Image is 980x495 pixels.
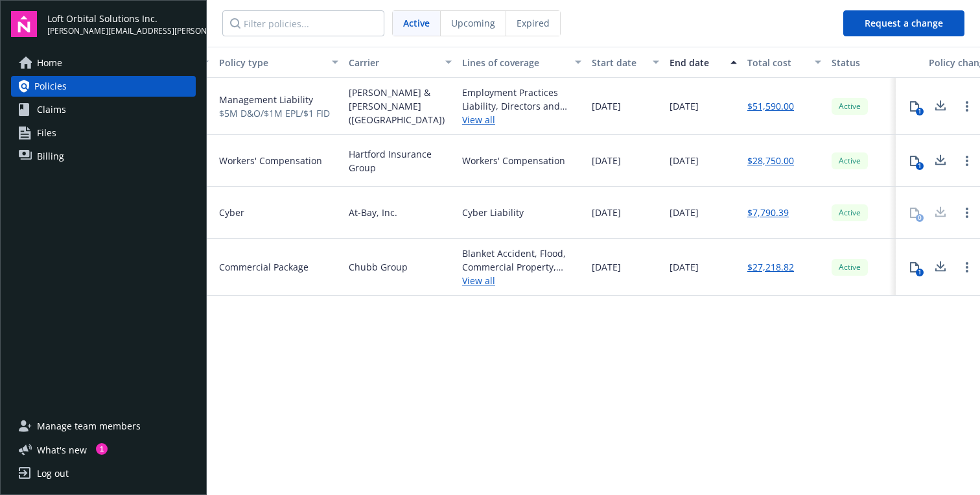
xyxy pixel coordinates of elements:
[742,47,826,78] button: Total cost
[837,101,863,112] span: Active
[37,416,141,437] span: Manage team members
[462,113,581,127] a: View all
[826,47,924,78] button: Status
[47,12,196,25] span: Loft Orbital Solutions Inc.
[37,463,69,484] div: Log out
[11,146,196,167] a: Billing
[451,16,495,30] span: Upcoming
[747,206,789,219] a: $7,790.39
[670,206,699,219] span: [DATE]
[592,206,621,219] span: [DATE]
[747,99,794,113] a: $51,590.00
[37,123,56,143] span: Files
[403,16,430,30] span: Active
[462,247,581,274] div: Blanket Accident, Flood, Commercial Property, General Liability
[37,99,66,120] span: Claims
[916,162,924,170] div: 1
[837,261,863,273] span: Active
[462,274,581,287] a: View all
[96,443,108,455] div: 1
[214,47,344,78] button: Policy type
[664,47,742,78] button: End date
[902,254,927,280] button: 1
[959,153,975,169] a: Open options
[37,443,87,457] span: What ' s new
[349,147,452,175] span: Hartford Insurance Group
[843,10,964,36] button: Request a change
[462,56,567,69] div: Lines of coverage
[349,56,437,69] div: Carrier
[592,99,621,113] span: [DATE]
[457,47,587,78] button: Lines of coverage
[462,86,581,113] div: Employment Practices Liability, Directors and Officers, Fiduciary Liability
[916,269,924,276] div: 1
[747,56,807,69] div: Total cost
[592,260,621,274] span: [DATE]
[592,56,645,69] div: Start date
[902,93,927,119] button: 1
[902,148,927,174] button: 1
[349,86,452,127] span: [PERSON_NAME] & [PERSON_NAME] ([GEOGRAPHIC_DATA])
[219,56,324,69] div: Policy type
[832,56,918,69] div: Status
[219,154,322,167] span: Workers' Compensation
[462,206,524,219] div: Cyber Liability
[219,106,330,120] span: $5M D&O/$1M EPL/$1 FID
[670,56,723,69] div: End date
[11,11,37,37] img: navigator-logo.svg
[837,155,863,167] span: Active
[219,206,244,219] span: Cyber
[219,260,309,274] span: Commercial Package
[34,76,67,97] span: Policies
[587,47,664,78] button: Start date
[747,260,794,274] a: $27,218.82
[222,10,384,36] input: Filter policies...
[219,93,330,106] span: Management Liability
[11,416,196,437] a: Manage team members
[11,443,108,457] button: What's new1
[37,53,62,73] span: Home
[47,11,196,37] button: Loft Orbital Solutions Inc.[PERSON_NAME][EMAIL_ADDRESS][PERSON_NAME][DOMAIN_NAME]
[837,207,863,219] span: Active
[916,108,924,115] div: 1
[462,154,565,167] div: Workers' Compensation
[670,154,699,167] span: [DATE]
[592,154,621,167] span: [DATE]
[959,205,975,221] a: Open options
[11,99,196,120] a: Claims
[11,53,196,73] a: Home
[349,206,397,219] span: At-Bay, Inc.
[670,260,699,274] span: [DATE]
[747,154,794,167] a: $28,750.00
[517,16,550,30] span: Expired
[11,76,196,97] a: Policies
[670,99,699,113] span: [DATE]
[344,47,457,78] button: Carrier
[47,25,196,37] span: [PERSON_NAME][EMAIL_ADDRESS][PERSON_NAME][DOMAIN_NAME]
[959,260,975,275] a: Open options
[37,146,64,167] span: Billing
[11,123,196,143] a: Files
[959,99,975,114] a: Open options
[349,260,408,274] span: Chubb Group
